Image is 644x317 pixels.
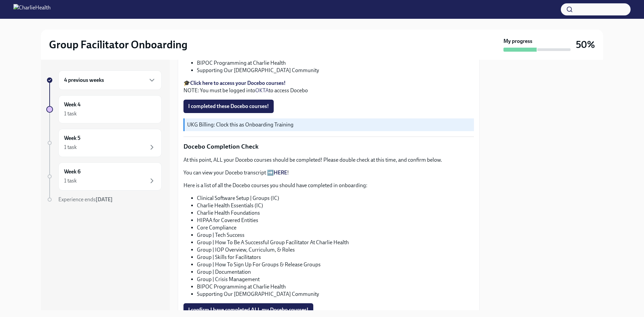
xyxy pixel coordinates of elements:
p: Docebo Completion Check [183,142,474,151]
li: Group | Skills for Facilitators [197,254,474,261]
h6: Week 4 [64,101,80,108]
p: At this point, ALL your Docebo courses should be completed! Please double check at this time, and... [183,156,474,164]
span: I completed these Docebo courses! [188,103,269,110]
strong: [DATE] [96,196,113,203]
li: Group | Tech Success [197,231,474,239]
h6: Week 6 [64,168,80,175]
p: 🎓 NOTE: You must be logged into to access Docebo [183,80,474,94]
div: 1 task [64,177,77,184]
a: Click here to access your Docebo courses! [190,80,286,86]
li: BIPOC Programming at Charlie Health [197,59,474,67]
li: Charlie Health Essentials (IC) [197,202,474,209]
a: Week 61 task [46,162,162,191]
h6: Week 5 [64,135,80,142]
h2: Group Facilitator Onboarding [49,38,187,51]
li: BIPOC Programming at Charlie Health [197,283,474,290]
h3: 50% [576,39,595,51]
li: Group | IOP Overview, Curriculum, & Roles [197,246,474,254]
strong: My progress [503,38,532,45]
a: OKTA [255,87,269,94]
li: HIPAA for Covered Entities [197,217,474,224]
div: 1 task [64,144,77,151]
h6: 4 previous weeks [64,76,104,84]
a: HERE [274,169,287,176]
button: I confirm I have completed ALL my Docebo courses! [183,303,313,317]
li: Charlie Health Foundations [197,209,474,217]
li: Core Compliance [197,224,474,231]
a: Week 41 task [46,95,162,123]
span: Experience ends [58,196,113,203]
li: Group | How To Sign Up For Groups & Release Groups [197,261,474,268]
li: Group | How To Be A Successful Group Facilitator At Charlie Health [197,239,474,246]
p: Here is a list of all the Docebo courses you should have completed in onboarding: [183,182,474,189]
li: Group | Documentation [197,268,474,276]
div: 1 task [64,110,77,117]
span: I confirm I have completed ALL my Docebo courses! [188,307,309,313]
li: Group | Crisis Management [197,276,474,283]
p: You can view your Docebo transcript ➡️ ! [183,169,474,176]
li: Supporting Our [DEMOGRAPHIC_DATA] Community [197,67,474,74]
p: UKG Billing: Clock this as Onboarding Training [187,121,471,128]
div: 4 previous weeks [58,70,162,90]
li: Supporting Our [DEMOGRAPHIC_DATA] Community [197,290,474,298]
a: Week 51 task [46,129,162,157]
li: Clinical Software Setup | Groups (IC) [197,195,474,202]
img: CharlieHealth [13,4,51,15]
button: I completed these Docebo courses! [183,100,274,113]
